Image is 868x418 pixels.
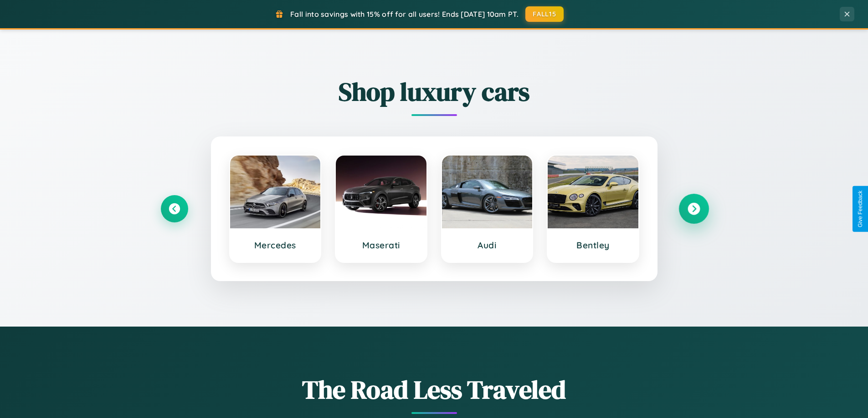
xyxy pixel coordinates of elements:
[557,240,629,251] h3: Bentley
[161,372,708,407] h1: The Road Less Traveled
[345,240,417,251] h3: Maserati
[857,191,863,227] div: Give Feedback
[451,240,524,251] h3: Audi
[525,6,564,22] button: FALL15
[290,10,519,19] span: Fall into savings with 15% off for all users! Ends [DATE] 10am PT.
[161,74,708,109] h2: Shop luxury cars
[239,240,312,251] h3: Mercedes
